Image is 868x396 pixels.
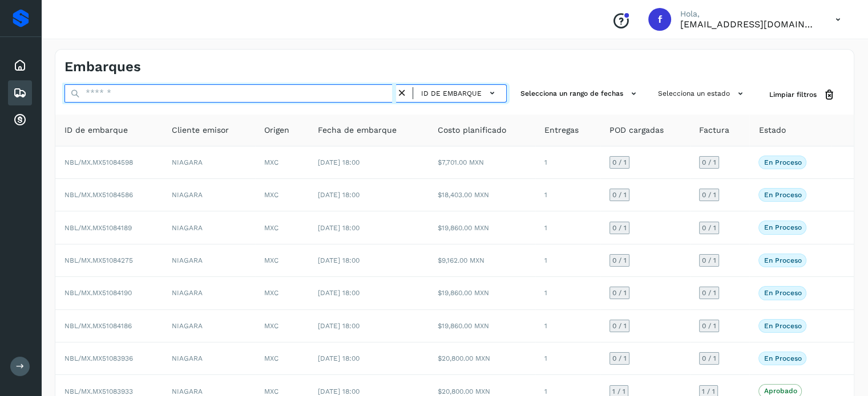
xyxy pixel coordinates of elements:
span: 0 / 1 [702,322,716,329]
td: NIAGARA [163,179,256,211]
td: MXC [255,179,309,211]
span: NBL/MX.MX51084598 [64,158,133,166]
p: En proceso [764,322,801,330]
td: 1 [535,310,600,342]
span: NBL/MX.MX51084275 [64,256,133,264]
span: Cliente emisor [172,124,229,136]
p: En proceso [764,354,801,362]
span: 0 / 1 [612,191,627,198]
span: 0 / 1 [702,289,716,296]
td: NIAGARA [163,310,256,342]
td: 1 [535,342,600,375]
span: 0 / 1 [612,224,627,231]
span: 1 / 1 [702,388,715,395]
span: 0 / 1 [702,224,716,231]
p: Aprobado [764,387,797,395]
span: 1 / 1 [612,388,625,395]
div: Embarques [8,80,32,105]
span: 0 / 1 [702,257,716,264]
span: [DATE] 18:00 [318,224,360,232]
span: 0 / 1 [612,355,627,362]
p: En proceso [764,191,801,199]
span: [DATE] 18:00 [318,387,360,395]
span: [DATE] 18:00 [318,191,360,199]
span: NBL/MX.MX51084190 [64,289,132,297]
td: NIAGARA [163,146,256,179]
span: [DATE] 18:00 [318,354,360,362]
span: Limpiar filtros [769,89,817,100]
p: fyc3@mexamerik.com [680,19,817,30]
span: 0 / 1 [612,257,627,264]
td: 1 [535,244,600,277]
span: Factura [699,124,729,136]
span: NBL/MX.MX51084186 [64,322,132,330]
td: NIAGARA [163,277,256,309]
td: $19,860.00 MXN [429,277,536,309]
span: Origen [264,124,289,136]
p: En proceso [764,158,801,166]
td: $9,162.00 MXN [429,244,536,277]
td: $7,701.00 MXN [429,146,536,179]
span: [DATE] 18:00 [318,256,360,264]
td: $20,800.00 MXN [429,342,536,375]
span: [DATE] 18:00 [318,322,360,330]
span: [DATE] 18:00 [318,158,360,166]
td: $19,860.00 MXN [429,211,536,244]
span: Fecha de embarque [318,124,397,136]
span: NBL/MX.MX51084586 [64,191,133,199]
td: MXC [255,146,309,179]
td: NIAGARA [163,244,256,277]
td: NIAGARA [163,342,256,375]
span: 0 / 1 [612,289,627,296]
span: 0 / 1 [702,159,716,166]
td: MXC [255,342,309,375]
span: POD cargadas [609,124,664,136]
button: Selecciona un rango de fechas [516,84,644,103]
td: 1 [535,146,600,179]
span: ID de embarque [421,88,482,99]
div: Cuentas por cobrar [8,108,32,133]
span: Costo planificado [438,124,506,136]
p: En proceso [764,289,801,297]
td: 1 [535,179,600,211]
span: Estado [758,124,785,136]
span: NBL/MX.MX51083933 [64,387,133,395]
span: NBL/MX.MX51083936 [64,354,133,362]
p: Hola, [680,9,817,19]
span: 0 / 1 [612,159,627,166]
td: NIAGARA [163,211,256,244]
td: MXC [255,211,309,244]
span: NBL/MX.MX51084189 [64,224,132,232]
span: 0 / 1 [612,322,627,329]
p: En proceso [764,256,801,264]
td: MXC [255,244,309,277]
h4: Embarques [64,59,141,75]
button: Selecciona un estado [653,84,751,103]
span: 0 / 1 [702,355,716,362]
button: Limpiar filtros [760,84,845,105]
td: $18,403.00 MXN [429,179,536,211]
td: MXC [255,277,309,309]
div: Inicio [8,53,32,78]
td: 1 [535,277,600,309]
span: Entregas [544,124,579,136]
td: $19,860.00 MXN [429,310,536,342]
span: 0 / 1 [702,191,716,198]
td: 1 [535,211,600,244]
span: ID de embarque [64,124,128,136]
td: MXC [255,310,309,342]
button: ID de embarque [418,85,502,101]
span: [DATE] 18:00 [318,289,360,297]
p: En proceso [764,223,801,231]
